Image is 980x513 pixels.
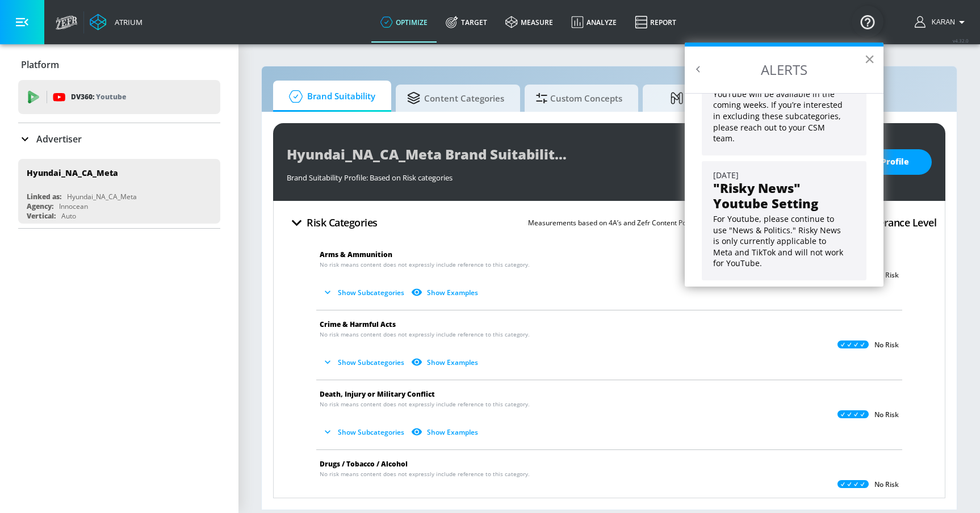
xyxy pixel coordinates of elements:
span: Drugs / Tobacco / Alcohol [320,459,408,469]
button: Show Subcategories [320,493,409,511]
span: Death, Injury or Military Conflict [320,389,435,399]
p: Youtube [96,91,126,103]
strong: "Risky News" Youtube Setting [713,179,818,211]
span: Zefr Max [654,85,740,112]
span: No risk means content does not expressly include reference to this category. [320,470,530,478]
p: For Youtube, please continue to use "News & Politics." Risky News is only currently applicable to... [713,213,847,269]
p: Measurements based on 4A’s and Zefr Content Policy [528,217,697,229]
div: Resource Center [685,43,883,287]
a: Report [626,2,685,43]
h4: Risk Tolerance Level [843,215,936,230]
div: Linked as: [27,192,61,201]
p: No Risk [874,410,899,419]
button: Karan [915,15,969,29]
button: Close [864,50,875,68]
button: Show Subcategories [320,423,409,441]
div: Brand Suitability Profile: Based on Risk categories [287,167,815,183]
div: Hyundai_NA_CA_MetaLinked as:Hyundai_NA_CA_MetaAgency:InnoceanVertical:Auto [18,159,220,224]
div: [DATE] [713,170,855,181]
a: measure [496,2,562,43]
span: No risk means content does not expressly include reference to this category. [320,400,530,409]
span: v 4.32.0 [953,37,969,44]
h4: Risk Categories [307,215,378,230]
a: Target [437,2,496,43]
h2: ALERTS [685,47,883,93]
a: optimize [371,2,437,43]
div: Hyundai_NA_CA_Meta [67,192,137,201]
div: Atrium [110,17,143,27]
div: Auto [61,211,76,221]
button: Show Examples [409,283,483,302]
button: Show Examples [409,353,483,372]
p: No Risk [874,340,899,350]
button: Show Subcategories [320,283,409,302]
p: Advertiser [36,133,82,145]
div: Vertical: [27,211,56,221]
span: No risk means content does not expressly include reference to this category. [320,260,530,269]
p: No Risk [874,480,899,489]
span: Brand Suitability [284,83,375,110]
button: Risk Categories [282,209,382,236]
span: Arms & Ammunition [320,250,392,259]
p: No Risk [874,271,899,280]
button: Back to Resource Center Home [693,64,704,75]
div: Hyundai_NA_CA_Meta [27,167,118,178]
span: No risk means content does not expressly include reference to this category. [320,330,530,339]
span: login as: karan.walanj@zefr.com [927,18,955,26]
button: Show Examples [409,423,483,441]
span: Crime & Harmful Acts [320,319,396,329]
div: Platform [18,49,220,81]
div: Advertiser [18,123,220,155]
a: Analyze [562,2,626,43]
div: Agency: [27,201,53,211]
button: Open Resource Center [852,6,883,37]
button: Show Examples [409,493,483,511]
div: DV360: Youtube [18,80,220,114]
p: DV360: [71,91,126,103]
span: Custom Concepts [536,85,622,112]
a: Atrium [90,14,143,31]
button: Show Subcategories [320,353,409,372]
p: Platform [21,58,59,71]
span: Content Categories [407,85,504,112]
div: Innocean [59,201,88,211]
p: You can now adjust your suitability settings for select Risk Categories on Meta and TikTok. Suppo... [713,55,847,144]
